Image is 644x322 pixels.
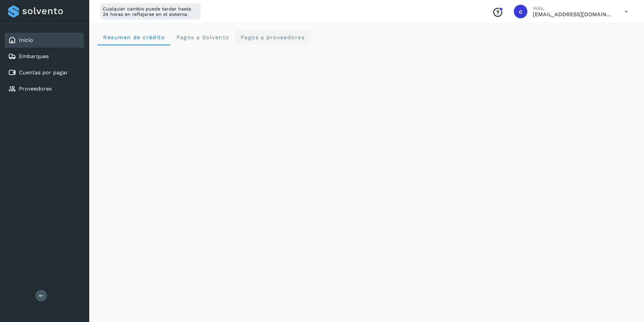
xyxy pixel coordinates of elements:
span: Resumen de crédito [103,34,165,41]
a: Proveedores [19,85,52,92]
a: Cuentas por pagar [19,69,68,76]
div: Cualquier cambio puede tardar hasta 24 horas en reflejarse en el sistema. [100,3,201,20]
p: Hola, [533,5,614,11]
a: Inicio [19,37,33,43]
span: Pagos a Solvento [176,34,229,41]
p: contabilidad5@easo.com [533,11,614,18]
div: Embarques [5,49,84,64]
div: Proveedores [5,81,84,96]
a: Embarques [19,53,49,59]
span: Pagos a proveedores [240,34,305,41]
div: Inicio [5,33,84,48]
div: Cuentas por pagar [5,65,84,80]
